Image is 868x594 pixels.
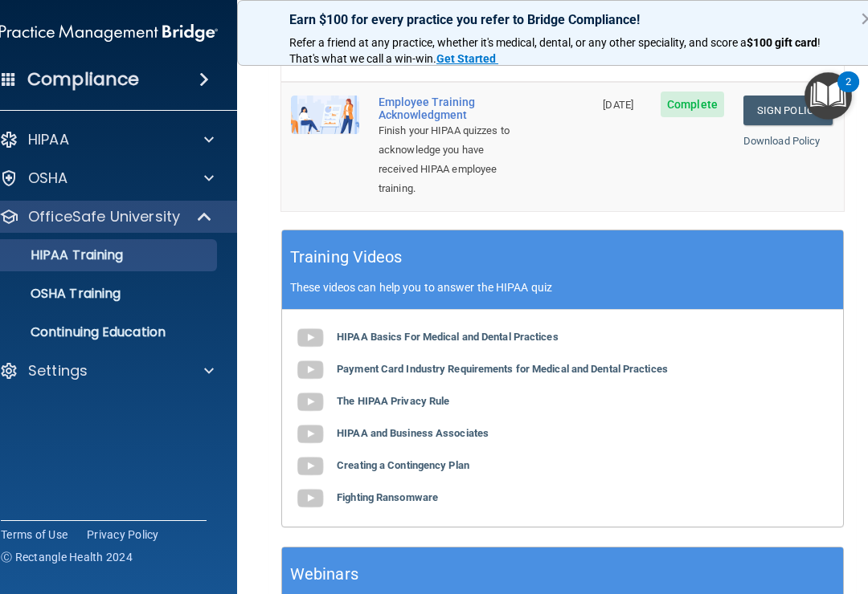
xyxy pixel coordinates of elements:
[337,459,469,471] b: Creating a Contingency Plan
[28,130,69,149] p: HIPAA
[28,361,88,380] p: Settings
[289,12,836,27] p: Earn $100 for every practice you refer to Bridge Compliance!
[805,72,852,120] button: Open Resource Center, 2 new notifications
[436,52,496,65] strong: Get Started
[28,207,180,226] p: OfficeSafe University
[337,331,559,343] b: HIPAA Basics For Medical and Dental Practices
[845,82,851,103] div: 2
[436,52,498,65] a: Get Started
[661,92,724,117] span: Complete
[337,395,449,407] b: The HIPAA Privacy Rule
[337,363,668,375] b: Payment Card Industry Requirements for Medical and Dental Practices
[87,527,159,543] a: Privacy Policy
[1,527,68,543] a: Terms of Use
[294,450,326,482] img: gray_youtube_icon.38fcd6cc.png
[337,427,489,439] b: HIPAA and Business Associates
[379,96,513,121] div: Employee Training Acknowledgment
[1,549,133,565] span: Ⓒ Rectangle Health 2024
[294,386,326,418] img: gray_youtube_icon.38fcd6cc.png
[379,121,513,198] div: Finish your HIPAA quizzes to acknowledge you have received HIPAA employee training.
[294,418,326,450] img: gray_youtube_icon.38fcd6cc.png
[603,99,633,111] span: [DATE]
[28,169,68,188] p: OSHA
[290,281,835,294] p: These videos can help you to answer the HIPAA quiz
[294,354,326,386] img: gray_youtube_icon.38fcd6cc.png
[294,322,326,354] img: gray_youtube_icon.38fcd6cc.png
[27,68,139,91] h4: Compliance
[337,491,438,503] b: Fighting Ransomware
[590,480,849,544] iframe: Drift Widget Chat Controller
[743,135,821,147] a: Download Policy
[289,36,823,65] span: ! That's what we call a win-win.
[290,243,403,271] h5: Training Videos
[290,560,358,588] h5: Webinars
[747,36,817,49] strong: $100 gift card
[294,482,326,515] img: gray_youtube_icon.38fcd6cc.png
[289,36,747,49] span: Refer a friend at any practice, whether it's medical, dental, or any other speciality, and score a
[743,96,833,125] a: Sign Policy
